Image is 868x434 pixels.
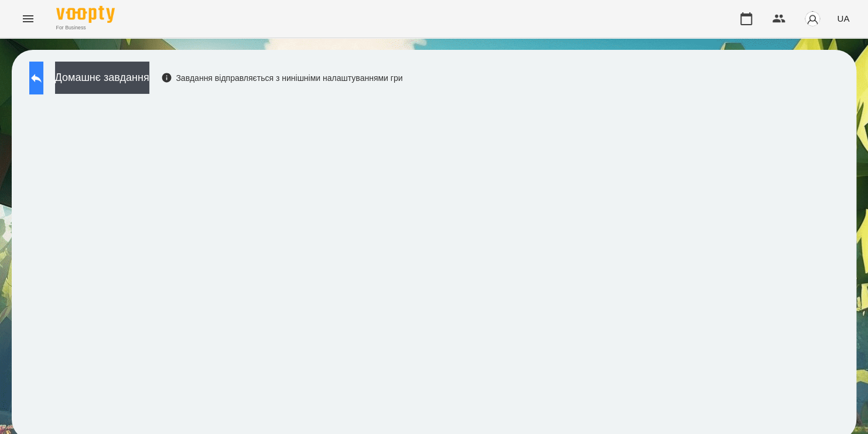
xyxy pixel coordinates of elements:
span: UA [837,12,849,25]
span: For Business [56,24,115,32]
button: Домашнє завдання [55,62,149,94]
div: Завдання відправляється з нинішніми налаштуваннями гри [161,72,403,84]
button: UA [832,8,854,29]
img: avatar_s.png [804,11,821,27]
img: Voopty Logo [56,6,115,23]
button: Menu [14,5,42,33]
